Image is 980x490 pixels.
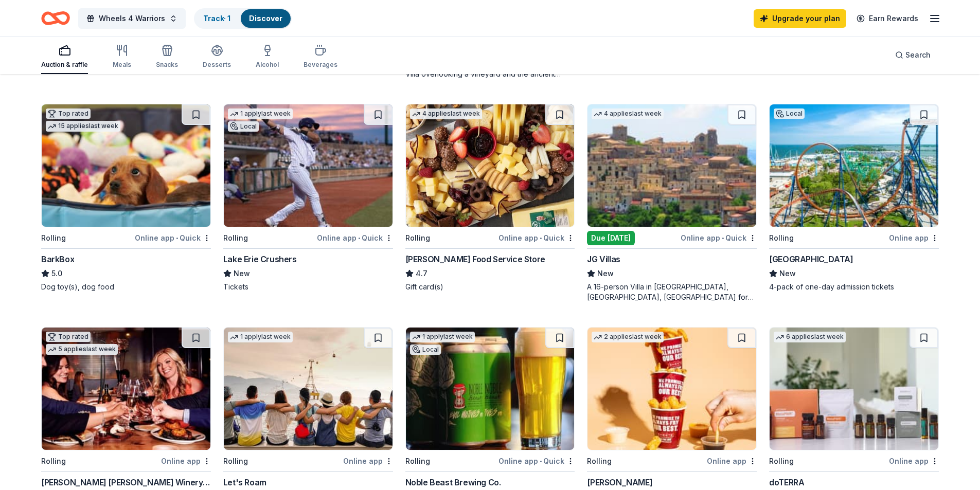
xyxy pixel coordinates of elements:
[304,40,337,74] button: Beverages
[779,267,796,280] span: New
[587,253,620,265] div: JG Villas
[754,9,846,28] a: Upgrade your plan
[343,455,393,467] div: Online app
[228,332,293,342] div: 1 apply last week
[223,282,393,292] div: Tickets
[46,121,120,132] div: 15 applies last week
[113,61,131,69] div: Meals
[498,455,575,467] div: Online app Quick
[249,14,282,23] a: Discover
[587,455,612,467] div: Rolling
[406,328,575,450] img: Image for Noble Beast Brewing Co.
[722,234,724,242] span: •
[905,49,931,61] span: Search
[203,40,231,74] button: Desserts
[223,232,248,244] div: Rolling
[770,328,938,450] img: Image for doTERRA
[224,104,393,227] img: Image for Lake Erie Crushers
[498,231,575,244] div: Online app Quick
[46,108,91,119] div: Top rated
[769,476,804,488] div: doTERRA
[51,267,62,280] span: 5.0
[41,40,88,74] button: Auction & raffle
[887,45,939,65] button: Search
[587,231,635,245] div: Due [DATE]
[406,104,575,227] img: Image for Gordon Food Service Store
[194,8,292,29] button: Track· 1Discover
[770,104,938,227] img: Image for Cedar Point
[410,344,441,355] div: Local
[156,61,178,69] div: Snacks
[41,476,211,488] div: [PERSON_NAME] [PERSON_NAME] Winery and Restaurants
[410,108,482,119] div: 4 applies last week
[135,231,211,244] div: Online app Quick
[540,234,542,242] span: •
[681,231,757,244] div: Online app Quick
[774,332,846,342] div: 6 applies last week
[42,328,210,450] img: Image for Cooper's Hawk Winery and Restaurants
[46,332,91,342] div: Top rated
[203,14,230,23] a: Track· 1
[587,104,757,302] a: Image for JG Villas4 applieslast weekDue [DATE]Online app•QuickJG VillasNewA 16-person Villa in [...
[113,40,131,74] button: Meals
[234,267,250,280] span: New
[203,61,231,69] div: Desserts
[156,40,178,74] button: Snacks
[317,231,393,244] div: Online app Quick
[223,104,393,292] a: Image for Lake Erie Crushers1 applylast weekLocalRollingOnline app•QuickLake Erie CrushersNewTickets
[587,104,756,227] img: Image for JG Villas
[410,332,475,342] div: 1 apply last week
[405,455,430,467] div: Rolling
[41,232,66,244] div: Rolling
[41,253,74,265] div: BarkBox
[850,9,924,28] a: Earn Rewards
[161,455,211,467] div: Online app
[256,40,279,74] button: Alcohol
[405,232,430,244] div: Rolling
[774,108,805,119] div: Local
[405,104,575,292] a: Image for Gordon Food Service Store4 applieslast weekRollingOnline app•Quick[PERSON_NAME] Food Se...
[540,457,542,465] span: •
[597,267,614,280] span: New
[223,476,266,488] div: Let's Roam
[358,234,360,242] span: •
[78,8,186,29] button: Wheels 4 Warriors
[223,455,248,467] div: Rolling
[46,344,118,355] div: 5 applies last week
[42,104,210,227] img: Image for BarkBox
[41,6,70,30] a: Home
[707,455,757,467] div: Online app
[176,234,178,242] span: •
[405,282,575,292] div: Gift card(s)
[405,253,545,265] div: [PERSON_NAME] Food Service Store
[228,108,293,119] div: 1 apply last week
[256,61,279,69] div: Alcohol
[41,282,211,292] div: Dog toy(s), dog food
[769,455,794,467] div: Rolling
[769,282,939,292] div: 4-pack of one-day admission tickets
[224,328,393,450] img: Image for Let's Roam
[405,476,501,488] div: Noble Beast Brewing Co.
[592,332,664,342] div: 2 applies last week
[99,12,165,25] span: Wheels 4 Warriors
[769,104,939,292] a: Image for Cedar PointLocalRollingOnline app[GEOGRAPHIC_DATA]New4-pack of one-day admission tickets
[592,108,664,119] div: 4 applies last week
[587,476,652,488] div: [PERSON_NAME]
[41,455,66,467] div: Rolling
[769,253,853,265] div: [GEOGRAPHIC_DATA]
[587,328,756,450] img: Image for Sheetz
[41,61,88,69] div: Auction & raffle
[228,121,259,132] div: Local
[889,231,939,244] div: Online app
[587,282,757,302] div: A 16-person Villa in [GEOGRAPHIC_DATA], [GEOGRAPHIC_DATA], [GEOGRAPHIC_DATA] for 7days/6nights (R...
[304,61,337,69] div: Beverages
[889,455,939,467] div: Online app
[416,267,427,280] span: 4.7
[223,253,297,265] div: Lake Erie Crushers
[41,104,211,292] a: Image for BarkBoxTop rated15 applieslast weekRollingOnline app•QuickBarkBox5.0Dog toy(s), dog food
[769,232,794,244] div: Rolling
